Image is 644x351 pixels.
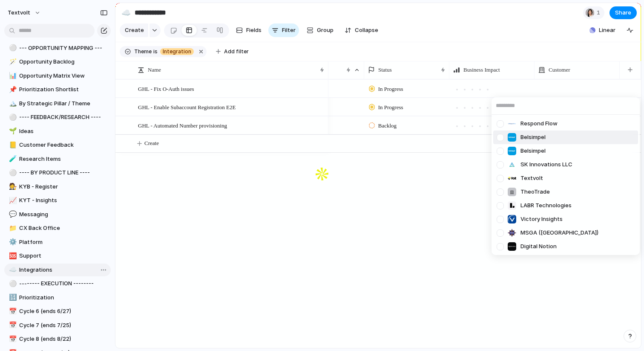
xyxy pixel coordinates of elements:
[520,174,543,183] span: Textvolt
[520,229,598,237] span: MSGA ([GEOGRAPHIC_DATA])
[520,119,558,128] span: Respond Flow
[520,160,572,169] span: SK Innovations LLC
[520,215,563,223] span: Victory Insights
[520,201,572,210] span: LABR Technologies
[520,242,557,251] span: Digital Notion
[520,133,546,142] span: Belsimpel
[520,147,546,155] span: Belsimpel
[520,188,550,196] span: TheoTrade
